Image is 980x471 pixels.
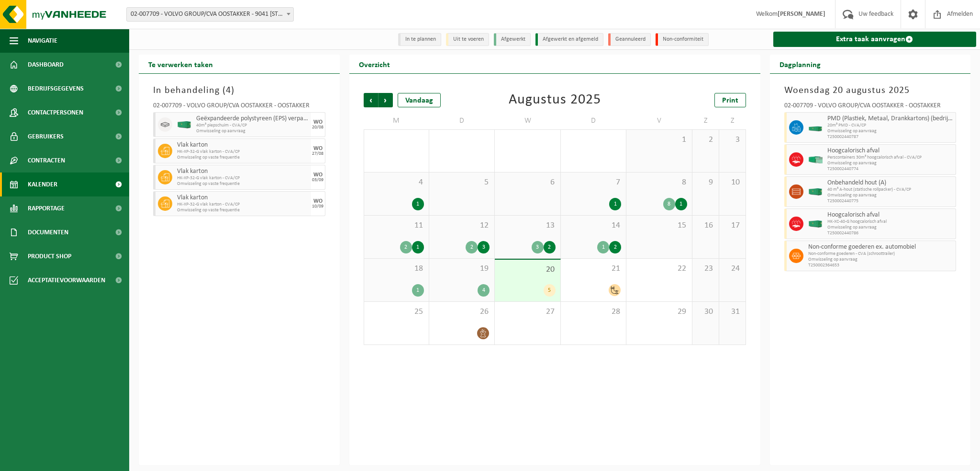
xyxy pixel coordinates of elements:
[656,33,709,46] li: Non-conformiteit
[827,230,954,236] span: T250002440786
[28,268,105,292] span: Acceptatievoorwaarden
[434,264,490,274] span: 19
[808,251,954,257] span: Non-conforme goederen - CVA (schroottrailer)
[827,166,954,172] span: T250002440774
[369,220,424,231] span: 11
[177,149,309,155] span: HK-XP-32-G vlak karton - CVA/CP
[196,115,309,123] span: Geëxpandeerde polystyreen (EPS) verpakking (< 1 m² per stuk), recycleerbaar
[566,177,621,188] span: 7
[535,33,603,46] li: Afgewerkt en afgemeld
[566,307,621,317] span: 28
[631,220,687,231] span: 15
[364,112,429,129] td: M
[153,83,325,98] h3: In behandeling ( )
[177,194,309,202] span: Vlak karton
[808,188,823,195] img: HK-XC-40-GN-00
[139,55,223,73] h2: Te verwerken taken
[364,93,378,107] span: Vorige
[626,112,692,129] td: V
[312,125,323,130] div: 20/08
[177,141,309,149] span: Vlak karton
[827,179,954,187] span: Onbehandeld hout (A)
[313,172,323,178] div: WO
[808,243,954,251] span: Non-conforme goederen ex. automobiel
[697,307,714,317] span: 30
[827,155,954,161] span: Perscontainers 30m³ hoogcalorisch afval - CVA/CP
[28,220,68,244] span: Documenten
[28,149,65,172] span: Contracten
[827,161,954,166] span: Omwisseling op aanvraag
[827,187,954,193] span: 40 m³ A-hout (statische rollpacker) - CVA/CP
[544,284,556,297] div: 5
[369,307,424,317] span: 25
[494,33,531,46] li: Afgewerkt
[808,124,823,131] img: HK-XC-20-GN-00
[177,168,309,175] span: Vlak karton
[429,112,495,129] td: D
[478,241,490,253] div: 3
[434,307,490,317] span: 26
[808,257,954,263] span: Omwisseling op aanvraag
[434,220,490,231] span: 12
[663,198,675,210] div: 8
[597,241,609,253] div: 1
[495,112,560,129] td: W
[719,112,746,129] td: Z
[412,198,424,210] div: 1
[724,177,741,188] span: 10
[500,220,555,231] span: 13
[312,204,323,209] div: 10/09
[827,147,954,155] span: Hoogcalorisch afval
[398,33,441,46] li: In te plannen
[313,146,323,151] div: WO
[500,307,555,317] span: 27
[827,225,954,230] span: Omwisseling op aanvraag
[312,178,323,183] div: 03/09
[177,181,309,187] span: Omwisseling op vaste frequentie
[28,244,71,268] span: Product Shop
[196,123,309,128] span: 40m³ piepschuim - CVA/CP
[466,241,478,253] div: 2
[177,207,309,213] span: Omwisseling op vaste frequentie
[532,241,544,253] div: 3
[827,115,954,123] span: PMD (Plastiek, Metaal, Drankkartons) (bedrijven)
[724,264,741,274] span: 24
[509,93,601,107] div: Augustus 2025
[724,135,741,145] span: 3
[500,177,555,188] span: 6
[369,177,424,188] span: 4
[724,307,741,317] span: 31
[631,135,687,145] span: 1
[379,93,393,107] span: Volgende
[722,97,738,104] span: Print
[177,175,309,181] span: HK-XP-32-G vlak karton - CVA/CP
[28,77,84,101] span: Bedrijfsgegevens
[697,220,714,231] span: 16
[28,53,64,77] span: Dashboard
[177,121,191,128] img: HK-XC-40-GN-00
[808,220,823,228] img: HK-XC-40-GN-00
[478,284,490,297] div: 4
[412,241,424,253] div: 1
[770,55,830,73] h2: Dagplanning
[349,55,400,73] h2: Overzicht
[697,264,714,274] span: 23
[631,177,687,188] span: 8
[827,134,954,140] span: T250002440787
[28,196,65,220] span: Rapportage
[827,123,954,128] span: 20m³ PMD - CVA/CP
[434,177,490,188] span: 5
[566,220,621,231] span: 14
[400,241,412,253] div: 2
[697,135,714,145] span: 2
[692,112,719,129] td: Z
[631,264,687,274] span: 22
[827,219,954,225] span: HK-XC-40-G hoogcalorisch afval
[412,284,424,297] div: 1
[28,125,64,149] span: Gebruikers
[697,177,714,188] span: 9
[566,264,621,274] span: 21
[714,93,746,107] a: Print
[784,83,957,98] h3: Woensdag 20 augustus 2025
[808,156,823,163] img: HK-XP-30-GN-00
